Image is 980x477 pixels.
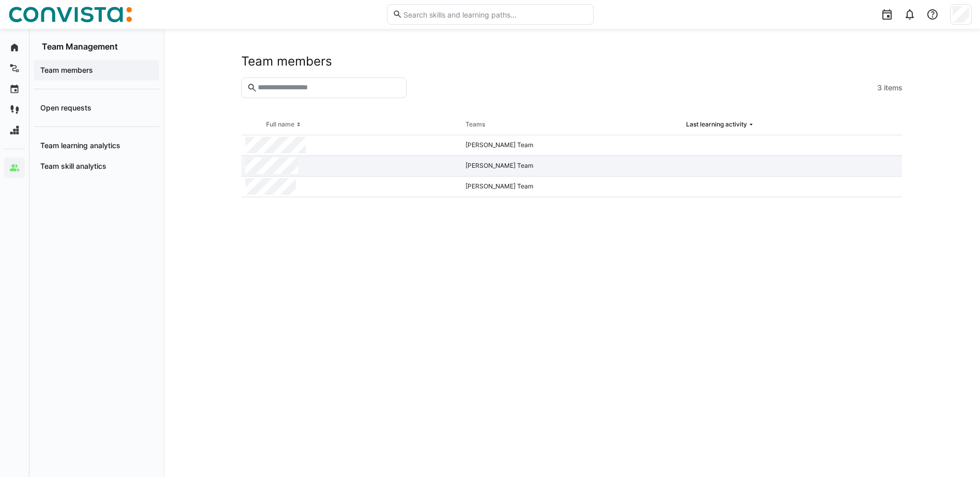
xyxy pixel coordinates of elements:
span: items [884,83,903,93]
h2: Team members [241,54,332,69]
div: [PERSON_NAME] Team [461,156,682,177]
div: [PERSON_NAME] Team [461,135,682,156]
div: [PERSON_NAME] Team [461,177,682,197]
div: Last learning activity [686,120,747,129]
div: Teams [465,120,485,129]
span: 3 [877,83,882,93]
input: Search skills and learning paths… [402,10,587,19]
div: Full name [266,120,294,129]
